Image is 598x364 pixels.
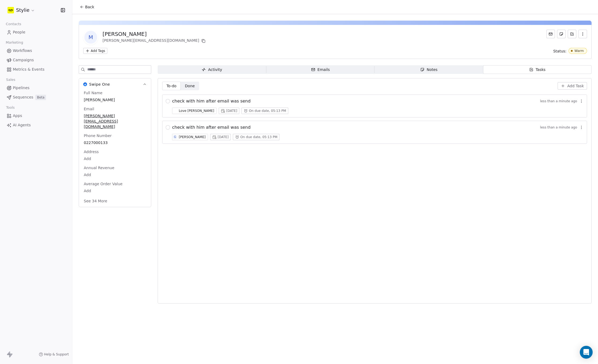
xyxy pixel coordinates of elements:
span: Workflows [13,48,32,54]
span: Sequences [13,94,33,100]
a: Campaigns [4,56,68,65]
button: See 34 More [81,196,111,206]
div: Swipe OneSwipe One [79,90,151,207]
img: stylie-square-yellow.svg [7,7,14,13]
span: Tools [4,104,17,112]
button: Add Tags [83,48,107,54]
button: [DATE] [210,134,231,140]
span: Contacts [3,20,24,28]
div: [PERSON_NAME][EMAIL_ADDRESS][DOMAIN_NAME] [103,38,207,44]
div: Notes [420,67,437,73]
span: less than a minute ago [540,99,577,103]
button: On due date, 05:13 PM [233,134,280,140]
span: Full Name [83,90,104,96]
span: Phone Number [83,133,113,138]
span: [DATE] [226,109,237,113]
span: Marketing [3,39,25,47]
span: On due date, 05:13 PM [249,109,286,113]
span: Apps [13,113,22,119]
span: Metrics & Events [13,67,44,72]
span: Email [83,106,95,112]
span: AI Agents [13,122,31,128]
a: Workflows [4,46,68,55]
div: [PERSON_NAME] [103,30,207,38]
img: L [173,109,177,113]
div: Open Intercom Messenger [580,346,593,359]
span: Beta [35,95,46,100]
div: Emails [311,67,330,73]
button: On due date, 05:13 PM [241,108,288,114]
span: Pipelines [13,85,29,91]
span: People [13,29,25,35]
span: Status: [553,48,566,54]
a: AI Agents [4,121,68,130]
span: Campaigns [13,57,34,63]
button: Back [77,2,97,12]
button: Swipe OneSwipe One [79,78,151,90]
a: SequencesBeta [4,93,68,102]
span: On due date, 05:13 PM [240,135,278,139]
span: M [84,31,97,44]
span: check with him after email was send [172,98,251,104]
span: Stylie [16,7,29,14]
a: Pipelines [4,84,68,92]
div: Activity [202,67,222,73]
span: check with him after email was send [172,124,251,131]
span: Add [84,156,146,161]
button: Add Task [558,82,587,90]
button: Stylie [6,6,36,15]
a: Metrics & Events [4,65,68,74]
div: Warm [574,49,584,53]
span: [PERSON_NAME][EMAIL_ADDRESS][DOMAIN_NAME] [84,113,146,129]
span: Address [83,149,100,154]
span: less than a minute ago [540,125,577,130]
img: Swipe One [83,82,87,86]
span: Average Order Value [83,181,124,187]
a: Help & Support [39,352,69,357]
span: [DATE] [218,135,229,139]
span: Sales [4,76,18,84]
span: Annual Revenue [83,165,115,170]
span: [PERSON_NAME] [84,97,146,103]
a: Apps [4,111,68,120]
span: Done [185,83,195,89]
div: Love [PERSON_NAME] [179,109,214,113]
div: G [174,135,176,139]
span: Add [84,172,146,177]
span: Swipe One [89,82,110,87]
button: [DATE] [219,108,239,114]
span: Add [84,188,146,194]
a: People [4,28,68,37]
span: Add Task [567,83,584,89]
span: Back [85,4,94,10]
span: Help & Support [44,352,69,357]
span: 0227000133 [84,140,146,145]
div: [PERSON_NAME] [179,135,206,139]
